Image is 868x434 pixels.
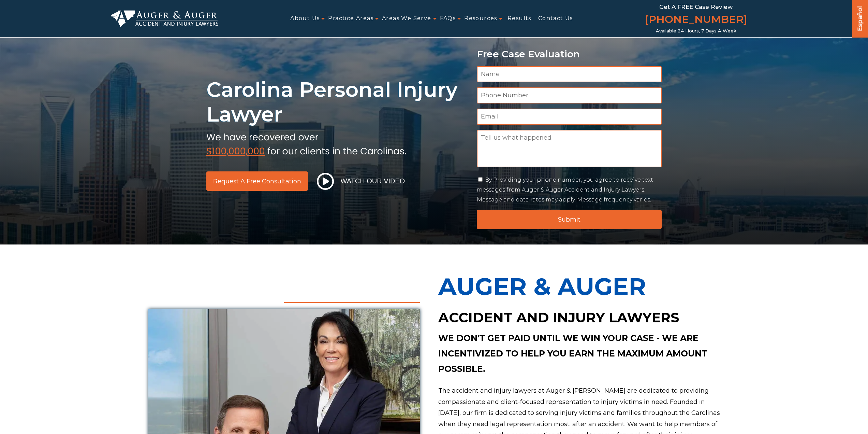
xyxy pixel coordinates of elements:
[328,11,373,26] a: Practice Areas
[477,109,662,125] input: Email
[290,11,320,26] a: About Us
[645,12,747,28] a: [PHONE_NUMBER]
[538,11,573,26] a: Contact Us
[206,171,308,191] a: Request a Free Consultation
[382,11,431,26] a: Areas We Serve
[438,265,720,308] p: Auger & Auger
[438,331,720,377] p: We don't get paid until we win your case - we are incentivized to help you earn the maximum amoun...
[206,78,469,127] h1: Carolina Personal Injury Lawyer
[477,49,662,59] p: Free Case Evaluation
[213,178,301,184] span: Request a Free Consultation
[656,28,736,34] span: Available 24 Hours, 7 Days a Week
[206,130,406,156] img: sub text
[111,10,219,27] img: Auger & Auger Accident and Injury Lawyers Logo
[477,87,662,103] input: Phone Number
[477,66,662,82] input: Name
[477,210,662,229] input: Submit
[438,308,720,327] h2: Accident and Injury Lawyers
[464,11,497,26] a: Resources
[659,3,733,10] span: Get a FREE Case Review
[477,177,653,203] label: By Providing your phone number, you agree to receive text messages from Auger & Auger Accident an...
[440,11,456,26] a: FAQs
[315,172,407,190] button: Watch Our Video
[507,11,531,26] a: Results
